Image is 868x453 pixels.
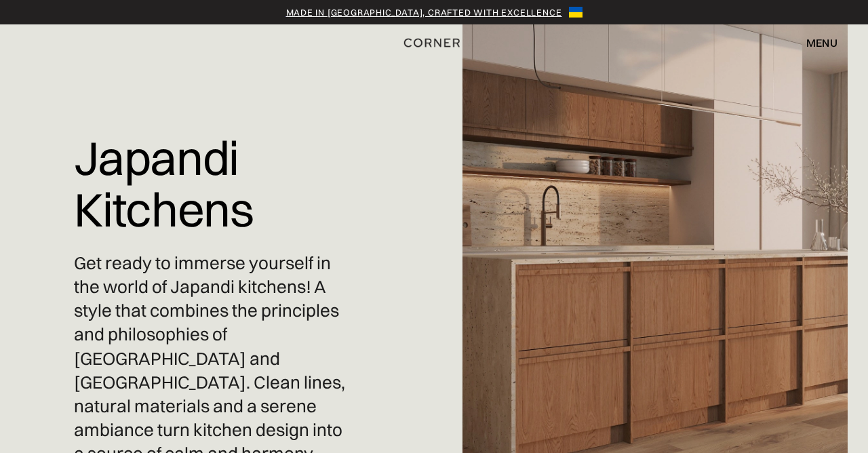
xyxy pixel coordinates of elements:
[286,5,562,19] a: Made in [GEOGRAPHIC_DATA], crafted with excellence
[806,37,837,48] div: menu
[74,122,353,245] h1: Japandi Kitchens
[400,34,468,52] a: home
[793,31,837,54] div: menu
